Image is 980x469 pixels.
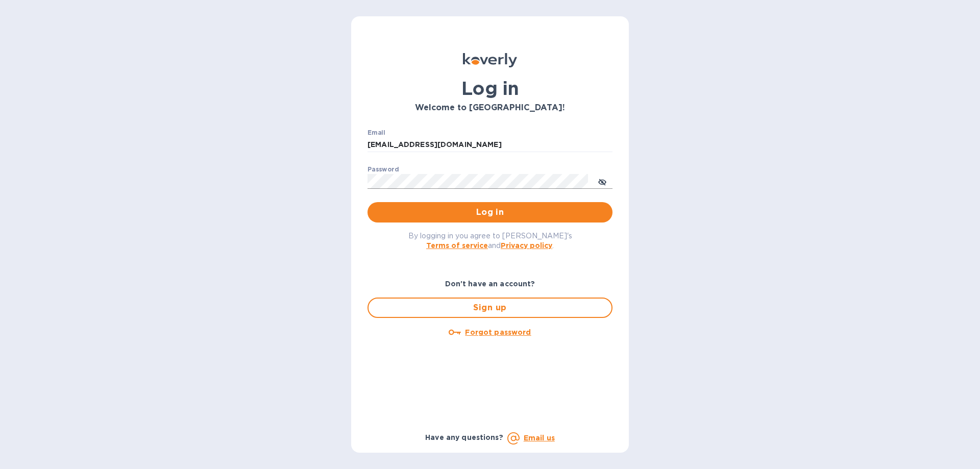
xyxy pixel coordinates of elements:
[367,103,612,113] h3: Welcome to [GEOGRAPHIC_DATA]!
[426,241,488,250] a: Terms of service
[367,298,612,318] button: Sign up
[463,53,517,67] img: Koverly
[367,78,612,99] h1: Log in
[377,302,603,314] span: Sign up
[445,280,535,288] b: Don't have an account?
[367,130,385,136] label: Email
[376,206,604,218] span: Log in
[367,166,399,172] label: Password
[524,434,555,442] a: Email us
[425,433,503,441] b: Have any questions?
[592,171,612,191] button: toggle password visibility
[408,232,572,250] span: By logging in you agree to [PERSON_NAME]'s and .
[465,328,531,336] u: Forgot password
[367,202,612,223] button: Log in
[367,137,612,153] input: Enter email address
[501,241,552,250] a: Privacy policy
